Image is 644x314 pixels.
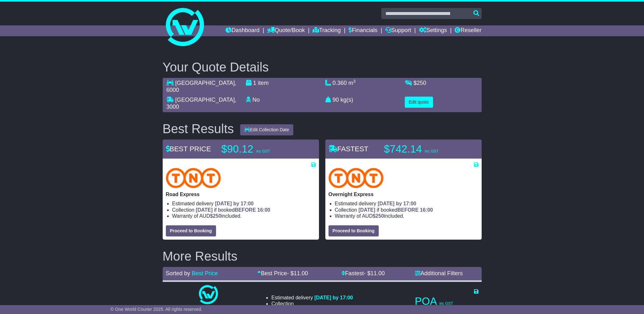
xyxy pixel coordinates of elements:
span: , 6000 [166,80,236,93]
a: Tracking [313,25,341,36]
span: if booked [196,207,270,213]
span: No [253,97,260,103]
a: Best Price- $11.00 [257,270,308,276]
span: 16:00 [257,207,270,213]
li: Estimated delivery [271,295,353,301]
li: Collection [271,301,353,307]
span: kg(s) [341,97,353,103]
p: $742.14 [384,143,464,155]
img: TNT Domestic: Overnight Express [329,168,384,188]
span: FASTEST [329,145,369,153]
a: Settings [419,25,447,36]
button: Proceed to Booking [166,225,216,236]
li: Warranty of AUD included. [172,213,316,219]
span: Sorted by [166,270,190,276]
span: [GEOGRAPHIC_DATA] [175,97,235,103]
a: Financials [349,25,377,36]
img: TNT Domestic: Road Express [166,168,221,188]
span: 250 [376,213,384,219]
span: $ [210,213,221,219]
span: 1 [253,80,256,86]
img: One World Courier: Same Day Nationwide(quotes take 0.5-1 hour) [199,285,218,304]
a: Dashboard [226,25,260,36]
span: [DATE] by 17:00 [378,201,417,206]
a: Fastest- $11.00 [342,270,385,276]
span: [DATE] by 17:00 [215,201,254,206]
span: [DATE] [196,207,213,213]
button: Edit Collection Date [240,124,293,135]
p: POA [415,295,478,308]
span: BEST PRICE [166,145,211,153]
span: 250 [213,213,221,219]
a: Best Price [192,270,218,276]
span: m [349,80,356,86]
span: 0.360 [333,80,347,86]
button: Edit quote [405,97,433,108]
span: 250 [417,80,426,86]
span: inc GST [256,149,270,154]
span: BEFORE [235,207,256,213]
a: Support [385,25,411,36]
span: © One World Courier 2025. All rights reserved. [111,307,202,312]
li: Collection [172,207,316,213]
span: [DATE] [358,207,375,213]
span: 11.00 [294,270,308,276]
span: - $ [287,270,308,276]
a: Additional Filters [415,270,463,276]
button: Proceed to Booking [329,225,379,236]
li: Estimated delivery [335,201,478,207]
sup: 3 [353,79,356,84]
span: 16:00 [420,207,433,213]
h2: More Results [163,249,482,263]
h2: Your Quote Details [163,60,482,74]
div: Best Results [159,122,237,136]
p: Overnight Express [329,191,478,197]
span: BEFORE [397,207,419,213]
span: [DATE] by 17:00 [314,295,353,300]
span: inc GST [439,301,453,306]
a: Quote/Book [267,25,305,36]
a: Reseller [455,25,481,36]
span: $ [373,213,384,219]
span: 11.00 [370,270,385,276]
p: Road Express [166,191,316,197]
span: - $ [364,270,385,276]
li: Estimated delivery [172,201,316,207]
span: , 3000 [166,97,236,110]
li: Collection [335,207,478,213]
span: if booked [358,207,433,213]
p: $90.12 [221,143,301,155]
span: $ [414,80,426,86]
li: Warranty of AUD included. [335,213,478,219]
span: inc GST [425,149,438,154]
span: item [258,80,269,86]
span: [GEOGRAPHIC_DATA] [175,80,235,86]
span: 90 [333,97,339,103]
